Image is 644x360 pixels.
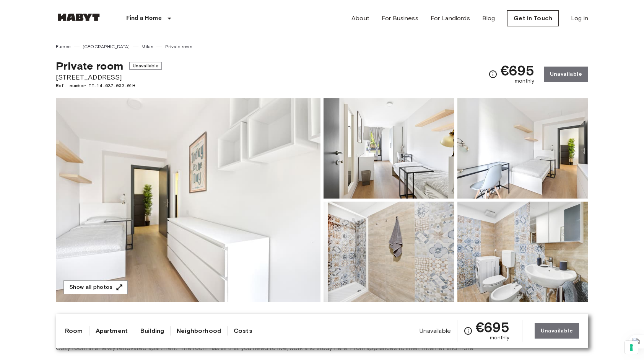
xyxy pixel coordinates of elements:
button: Your consent preferences for tracking technologies [625,341,638,354]
a: Private room [165,43,192,50]
a: [GEOGRAPHIC_DATA] [83,43,130,50]
span: Unavailable [129,62,162,70]
a: Apartment [96,326,128,336]
svg: Check cost overview for full price breakdown. Please note that discounts apply to new joiners onl... [488,70,498,79]
span: €695 [476,320,510,334]
a: Room [65,326,83,336]
a: About [351,14,369,23]
span: [STREET_ADDRESS] [56,72,162,82]
a: For Business [382,14,418,23]
span: monthly [515,77,535,85]
img: Picture of unit IT-14-037-003-01H [457,202,588,302]
a: Blog [482,14,495,23]
span: €695 [501,64,535,77]
span: Private room [56,59,123,72]
a: Log in [571,14,588,23]
a: Milan [141,43,153,50]
button: Show all photos [63,280,128,295]
span: Ref. number IT-14-037-003-01H [56,82,162,89]
span: Unavailable [420,327,451,335]
img: Habyt [56,13,102,21]
a: Europe [56,43,71,50]
svg: Check cost overview for full price breakdown. Please note that discounts apply to new joiners onl... [463,326,473,336]
a: For Landlords [431,14,470,23]
a: Get in Touch [507,10,559,26]
a: Building [140,326,164,336]
a: Neighborhood [177,326,221,336]
img: Picture of unit IT-14-037-003-01H [457,98,588,199]
img: Picture of unit IT-14-037-003-01H [324,98,454,199]
img: Marketing picture of unit IT-14-037-003-01H [56,98,320,302]
p: Find a Home [126,14,162,23]
a: Costs [234,326,252,336]
span: monthly [490,334,510,342]
span: Cozy room in a newly renovated apartment. The room has all that you need to live, work and study ... [56,344,588,352]
img: Picture of unit IT-14-037-003-01H [324,202,454,302]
